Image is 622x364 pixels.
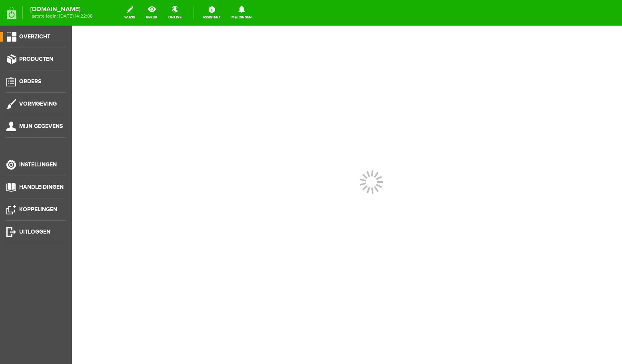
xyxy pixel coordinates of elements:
[19,206,57,213] span: Koppelingen
[19,33,50,40] span: Overzicht
[198,4,225,22] a: Assistent
[19,100,57,107] span: Vormgeving
[19,228,50,235] span: Uitloggen
[141,4,162,22] a: bekijk
[19,78,41,85] span: Orders
[19,56,53,62] span: Producten
[19,123,63,130] span: Mijn gegevens
[227,4,257,22] a: Meldingen
[19,184,64,190] span: Handleidingen
[30,14,93,18] span: laatste login: [DATE] 14:22:08
[19,161,57,168] span: Instellingen
[30,7,93,12] strong: [DOMAIN_NAME]
[120,4,140,22] a: wijzig
[163,4,186,22] a: online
